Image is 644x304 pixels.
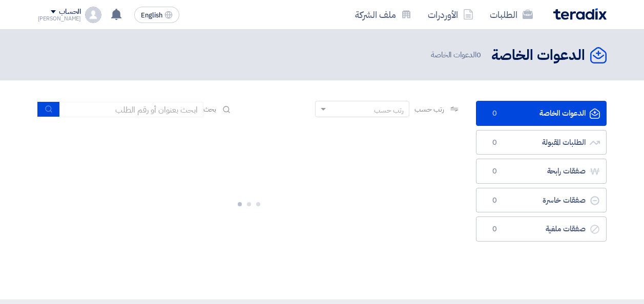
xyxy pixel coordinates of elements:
[431,49,483,61] span: الدعوات الخاصة
[38,16,81,21] div: [PERSON_NAME]
[489,196,501,206] span: 0
[489,138,501,148] span: 0
[476,49,481,60] span: 0
[476,188,607,213] a: صفقات خاسرة0
[141,12,162,19] span: English
[85,7,101,23] img: profile_test.png
[347,3,420,27] a: ملف الشركة
[489,166,501,177] span: 0
[476,216,607,242] a: صفقات ملغية0
[482,3,541,27] a: الطلبات
[476,101,607,126] a: الدعوات الخاصة0
[489,108,501,119] span: 0
[203,104,217,115] span: بحث
[476,159,607,184] a: صفقات رابحة0
[134,7,179,23] button: English
[553,8,607,20] img: Teradix logo
[59,8,81,16] div: الحساب
[491,46,585,66] h2: الدعوات الخاصة
[60,102,203,117] input: ابحث بعنوان أو رقم الطلب
[414,104,444,115] span: رتب حسب
[489,224,501,234] span: 0
[420,3,482,27] a: الأوردرات
[374,105,404,116] div: رتب حسب
[476,130,607,155] a: الطلبات المقبولة0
